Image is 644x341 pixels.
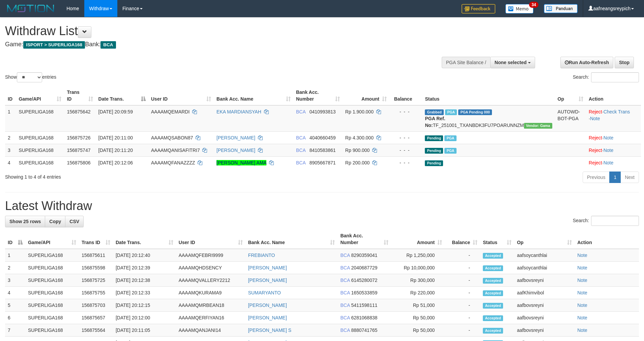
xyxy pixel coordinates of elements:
td: SUPERLIGA168 [25,287,79,299]
td: · [586,144,641,156]
td: [DATE] 20:12:38 [113,274,176,287]
a: FREBIANTO [248,253,275,258]
th: Balance [389,86,422,105]
a: Note [604,160,614,165]
span: AAAAMQFANAZZZZ [151,160,195,165]
a: Copy [45,216,65,227]
span: Copy 8905667871 to clipboard [310,160,336,165]
a: [PERSON_NAME] [248,278,287,283]
a: Note [604,135,614,140]
td: 6 [5,312,25,324]
span: Copy [49,219,61,224]
td: [DATE] 20:12:40 [113,249,176,262]
span: Show 25 rows [9,219,41,224]
td: 1 [5,249,25,262]
td: - [445,324,480,337]
input: Search: [591,216,639,226]
span: Copy 6281068838 to clipboard [351,315,377,320]
th: Trans ID: activate to sort column ascending [64,86,95,105]
td: 3 [5,144,16,156]
th: Amount: activate to sort column ascending [391,230,445,249]
label: Show entries [5,72,56,82]
td: 4 [5,156,16,169]
span: Copy 8290359041 to clipboard [351,253,377,258]
span: Pending [425,135,443,141]
span: Copy 4040660459 to clipboard [310,135,336,140]
th: Date Trans.: activate to sort column ascending [113,230,176,249]
label: Search: [573,72,639,82]
a: Note [604,148,614,153]
span: BCA [340,303,350,308]
span: Pending [425,160,443,166]
span: Rp 900.000 [345,148,370,153]
td: · [586,131,641,144]
a: Reject [589,109,602,114]
a: [PERSON_NAME] [248,265,287,270]
td: [DATE] 20:12:00 [113,312,176,324]
td: 156875657 [79,312,113,324]
a: Note [577,278,587,283]
td: 156875755 [79,287,113,299]
th: Game/API: activate to sort column ascending [16,86,64,105]
span: Copy 5411598111 to clipboard [351,303,377,308]
span: Copy 6145280072 to clipboard [351,278,377,283]
td: - [445,299,480,312]
th: Bank Acc. Name: activate to sort column ascending [245,230,338,249]
span: Marked by aafsoycanthlai [445,109,457,115]
img: MOTION_logo.png [5,3,56,14]
td: SUPERLIGA168 [16,156,64,169]
span: Rp 200.000 [345,160,370,165]
span: AAAAMQANISAFITRI7 [151,148,200,153]
input: Search: [591,72,639,82]
a: Previous [583,172,610,183]
td: [DATE] 20:11:05 [113,324,176,337]
th: Date Trans.: activate to sort column descending [96,86,148,105]
span: 156875806 [67,160,90,165]
div: - - - [392,108,420,115]
th: User ID: activate to sort column ascending [176,230,245,249]
td: · · [586,105,641,132]
th: Op: activate to sort column ascending [514,230,575,249]
td: SUPERLIGA168 [25,262,79,274]
a: Stop [615,57,634,68]
span: AAAAMQSABON87 [151,135,193,140]
td: Rp 1,250,000 [391,249,445,262]
span: Rp 1.900.000 [345,109,374,114]
h1: Withdraw List [5,24,422,38]
th: Bank Acc. Number: activate to sort column ascending [338,230,391,249]
span: Accepted [483,290,503,296]
span: 156875642 [67,109,90,114]
td: 2 [5,262,25,274]
a: Note [577,253,587,258]
td: 156875564 [79,324,113,337]
span: Marked by aafsoycanthlai [444,148,456,154]
td: Rp 51,000 [391,299,445,312]
span: 156875747 [67,148,90,153]
a: SUMARYANTO [248,290,281,295]
span: 156875726 [67,135,90,140]
span: Vendor URL: https://trx31.1velocity.biz [524,123,552,129]
div: Showing 1 to 4 of 4 entries [5,171,263,180]
span: Copy 2040687729 to clipboard [351,265,377,270]
td: [DATE] 20:12:39 [113,262,176,274]
td: SUPERLIGA168 [25,274,79,287]
td: SUPERLIGA168 [16,105,64,132]
td: AAAAMQANJANI14 [176,324,245,337]
a: Note [590,116,600,121]
td: [DATE] 20:12:33 [113,287,176,299]
td: SUPERLIGA168 [25,324,79,337]
th: Action [586,86,641,105]
td: aafbovsreyni [514,274,575,287]
a: Note [577,265,587,270]
td: 1 [5,105,16,132]
a: 1 [609,172,621,183]
select: Showentries [17,72,42,82]
span: Copy 8410583861 to clipboard [310,148,336,153]
th: Bank Acc. Name: activate to sort column ascending [214,86,293,105]
a: [PERSON_NAME] S [248,327,291,333]
img: panduan.png [544,4,578,13]
td: Rp 300,000 [391,274,445,287]
span: BCA [296,135,305,140]
td: · [586,156,641,169]
td: TF_251001_TXANBDK3FU7POARUNNZM [422,105,555,132]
